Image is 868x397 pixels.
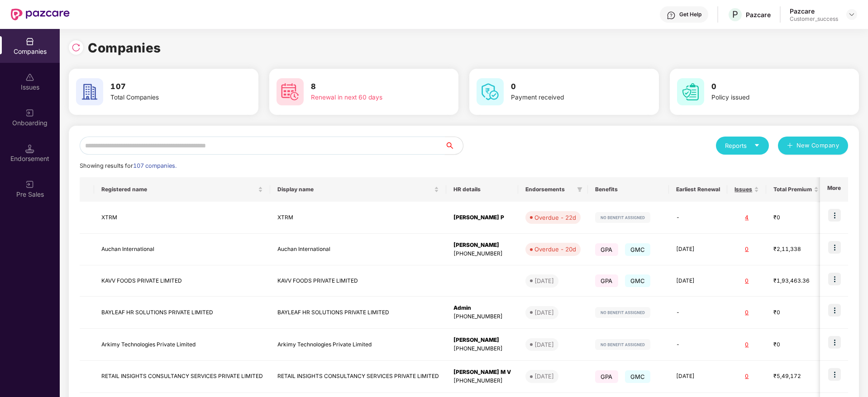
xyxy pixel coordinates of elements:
[94,329,270,361] td: Arkimy Technologies Private Limited
[444,142,463,149] span: search
[277,186,432,193] span: Display name
[625,274,651,287] span: GMC
[577,187,582,192] span: filter
[595,212,650,223] img: svg+xml;base64,PHN2ZyB4bWxucz0iaHR0cDovL3d3dy53My5vcmcvMjAwMC9zdmciIHdpZHRoPSIxMjIiIGhlaWdodD0iMj...
[94,297,270,329] td: BAYLEAF HR SOLUTIONS PRIVATE LIMITED
[625,243,651,256] span: GMC
[595,307,650,318] img: svg+xml;base64,PHN2ZyB4bWxucz0iaHR0cDovL3d3dy53My5vcmcvMjAwMC9zdmciIHdpZHRoPSIxMjIiIGhlaWdodD0iMj...
[110,93,224,103] div: Total Companies
[732,9,738,20] span: P
[453,241,511,250] div: [PERSON_NAME]
[734,213,759,222] div: 4
[76,78,103,105] img: svg+xml;base64,PHN2ZyB4bWxucz0iaHR0cDovL3d3dy53My5vcmcvMjAwMC9zdmciIHdpZHRoPSI2MCIgaGVpZ2h0PSI2MC...
[595,339,650,350] img: svg+xml;base64,PHN2ZyB4bWxucz0iaHR0cDovL3d3dy53My5vcmcvMjAwMC9zdmciIHdpZHRoPSIxMjIiIGhlaWdodD0iMj...
[790,7,838,15] div: Pazcare
[734,245,759,254] div: 0
[311,93,425,103] div: Renewal in next 60 days
[667,11,676,20] img: svg+xml;base64,PHN2ZyBpZD0iSGVscC0zMngzMiIgeG1sbnM9Imh0dHA6Ly93d3cudzMub3JnLzIwMDAvc3ZnIiB3aWR0aD...
[669,361,727,393] td: [DATE]
[11,9,70,20] img: New Pazcare Logo
[88,38,161,58] h1: Companies
[25,180,34,189] img: svg+xml;base64,PHN2ZyB3aWR0aD0iMjAiIGhlaWdodD0iMjAiIHZpZXdCb3g9IjAgMCAyMCAyMCIgZmlsbD0ibm9uZSIgeG...
[511,93,625,103] div: Payment received
[270,297,446,329] td: BAYLEAF HR SOLUTIONS PRIVATE LIMITED
[773,308,819,317] div: ₹0
[734,186,752,193] span: Issues
[773,277,819,285] div: ₹1,93,463.36
[575,184,584,195] span: filter
[277,78,304,105] img: svg+xml;base64,PHN2ZyB4bWxucz0iaHR0cDovL3d3dy53My5vcmcvMjAwMC9zdmciIHdpZHRoPSI2MCIgaGVpZ2h0PSI2MC...
[446,177,518,202] th: HR details
[270,361,446,393] td: RETAIL INSIGHTS CONSULTANCY SERVICES PRIVATE LIMITED
[94,265,270,297] td: KAVV FOODS PRIVATE LIMITED
[727,177,766,202] th: Issues
[828,368,841,381] img: icon
[773,186,812,193] span: Total Premium
[828,304,841,317] img: icon
[511,81,625,93] h3: 0
[453,250,511,258] div: [PHONE_NUMBER]
[778,137,848,155] button: plusNew Company
[80,162,176,169] span: Showing results for
[711,81,825,93] h3: 0
[453,336,511,345] div: [PERSON_NAME]
[828,209,841,222] img: icon
[534,340,554,349] div: [DATE]
[773,340,819,349] div: ₹0
[311,81,425,93] h3: 8
[453,377,511,385] div: [PHONE_NUMBER]
[534,276,554,285] div: [DATE]
[773,245,819,254] div: ₹2,11,338
[453,312,511,321] div: [PHONE_NUMBER]
[270,265,446,297] td: KAVV FOODS PRIVATE LIMITED
[773,372,819,381] div: ₹5,49,172
[534,308,554,317] div: [DATE]
[734,340,759,349] div: 0
[766,177,826,202] th: Total Premium
[534,213,576,222] div: Overdue - 22d
[133,162,176,169] span: 107 companies.
[25,144,34,153] img: svg+xml;base64,PHN2ZyB3aWR0aD0iMTQuNSIgaGVpZ2h0PSIxNC41IiB2aWV3Qm94PSIwIDAgMTYgMTYiIGZpbGw9Im5vbm...
[25,73,34,82] img: svg+xml;base64,PHN2ZyBpZD0iSXNzdWVzX2Rpc2FibGVkIiB4bWxucz0iaHR0cDovL3d3dy53My5vcmcvMjAwMC9zdmciIH...
[669,202,727,234] td: -
[669,234,727,266] td: [DATE]
[477,78,504,105] img: svg+xml;base64,PHN2ZyB4bWxucz0iaHR0cDovL3d3dy53My5vcmcvMjAwMC9zdmciIHdpZHRoPSI2MCIgaGVpZ2h0PSI2MC...
[588,177,669,202] th: Benefits
[677,78,704,105] img: svg+xml;base64,PHN2ZyB4bWxucz0iaHR0cDovL3d3dy53My5vcmcvMjAwMC9zdmciIHdpZHRoPSI2MCIgaGVpZ2h0PSI2MC...
[444,137,463,155] button: search
[725,141,760,150] div: Reports
[820,177,848,202] th: More
[94,361,270,393] td: RETAIL INSIGHTS CONSULTANCY SERVICES PRIVATE LIMITED
[734,308,759,317] div: 0
[534,372,554,381] div: [DATE]
[595,370,618,383] span: GPA
[828,273,841,285] img: icon
[595,274,618,287] span: GPA
[270,329,446,361] td: Arkimy Technologies Private Limited
[746,10,771,19] div: Pazcare
[773,213,819,222] div: ₹0
[828,336,841,349] img: icon
[828,241,841,254] img: icon
[453,368,511,377] div: [PERSON_NAME] M V
[525,186,573,193] span: Endorsements
[25,109,34,118] img: svg+xml;base64,PHN2ZyB3aWR0aD0iMjAiIGhlaWdodD0iMjAiIHZpZXdCb3g9IjAgMCAyMCAyMCIgZmlsbD0ibm9uZSIgeG...
[94,177,270,202] th: Registered name
[669,329,727,361] td: -
[790,15,838,23] div: Customer_success
[270,202,446,234] td: XTRM
[796,141,839,150] span: New Company
[734,277,759,285] div: 0
[679,11,701,18] div: Get Help
[734,372,759,381] div: 0
[669,177,727,202] th: Earliest Renewal
[101,186,256,193] span: Registered name
[72,43,81,52] img: svg+xml;base64,PHN2ZyBpZD0iUmVsb2FkLTMyeDMyIiB4bWxucz0iaHR0cDovL3d3dy53My5vcmcvMjAwMC9zdmciIHdpZH...
[453,345,511,353] div: [PHONE_NUMBER]
[534,245,576,254] div: Overdue - 20d
[787,142,793,150] span: plus
[94,202,270,234] td: XTRM
[625,370,651,383] span: GMC
[754,142,760,148] span: caret-down
[669,265,727,297] td: [DATE]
